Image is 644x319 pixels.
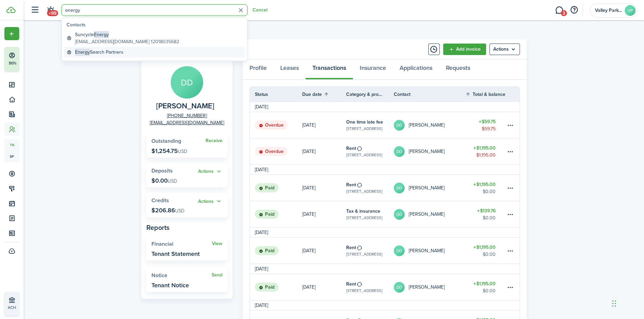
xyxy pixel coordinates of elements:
[465,201,506,227] a: $139.76$0.00
[477,207,496,214] table-amount-title: $139.76
[64,47,245,57] a: EnergySearch Partners
[250,238,302,264] a: Paid
[490,44,520,55] menu-btn: Actions
[64,29,245,47] a: SuncycleEnergy[EMAIL_ADDRESS][DOMAIN_NAME] 12018035682
[393,59,439,80] a: Applications
[44,2,57,19] a: Notifications
[394,282,405,293] avatar-text: DD
[483,287,496,294] table-amount-description: $0.00
[302,148,315,155] p: [DATE]
[94,31,109,38] span: Energy
[346,112,394,138] a: One time late fee[STREET_ADDRESS]
[482,125,496,132] table-amount-description: $59.75
[255,210,279,219] status: Paid
[346,181,356,188] table-info-title: Rent
[409,285,445,290] table-profile-info-text: [PERSON_NAME]
[253,7,267,13] button: Cancel
[394,120,405,131] avatar-text: DD
[531,246,644,319] iframe: Chat Widget
[206,138,222,143] widget-stats-action: Receive
[394,138,466,164] a: DD[PERSON_NAME]
[250,138,302,164] a: Overdue
[428,44,440,55] button: Timeline
[212,272,222,278] a: Send
[67,21,245,28] global-search-list-title: Contacts
[4,47,61,71] button: 50%
[568,4,580,16] button: Open resource center
[473,144,496,152] table-amount-title: $1,195.00
[62,4,247,16] input: Search for anything...
[150,119,224,126] a: [EMAIL_ADDRESS][DOMAIN_NAME]
[353,59,393,80] a: Insurance
[346,175,394,201] a: Rent[STREET_ADDRESS]
[250,302,273,309] td: [DATE]
[4,139,19,151] a: tn
[255,121,288,130] status: Overdue
[250,175,302,201] a: Paid
[6,7,16,13] img: TenantCloud
[409,212,445,217] table-profile-info-text: [PERSON_NAME]
[483,251,496,258] table-amount-description: $0.00
[346,208,380,215] table-info-title: Tax & insurance
[250,166,273,173] td: [DATE]
[250,274,302,300] a: Paid
[473,181,496,188] table-amount-title: $1,195.00
[346,138,394,164] a: Rent[STREET_ADDRESS]
[151,137,181,145] span: Outstanding
[346,145,356,152] table-info-title: Rent
[394,183,405,193] avatar-text: DD
[151,177,177,184] p: $0.00
[443,44,486,55] a: Add invoice
[346,244,356,251] table-info-title: Rent
[346,188,382,194] table-subtitle: [STREET_ADDRESS]
[250,112,302,138] a: Overdue
[394,201,466,227] a: DD[PERSON_NAME]
[168,178,177,185] span: USD
[255,283,279,292] status: Paid
[302,211,315,218] p: [DATE]
[473,244,496,251] table-amount-title: $1,195.00
[302,175,346,201] a: [DATE]
[198,168,222,176] widget-stats-action: Actions
[198,197,222,205] button: Open menu
[346,288,382,294] table-subtitle: [STREET_ADDRESS]
[465,112,506,138] a: $59.75$59.75
[302,274,346,300] a: [DATE]
[4,27,19,40] button: Open menu
[465,274,506,300] a: $1,195.00$0.00
[302,238,346,264] a: [DATE]
[8,304,48,311] p: ACH
[250,103,273,110] td: [DATE]
[175,207,185,214] span: USD
[151,250,200,257] widget-stats-description: Tenant Statement
[465,175,506,201] a: $1,195.00$0.00
[156,102,214,110] span: DR. DAVID ZYKORIE
[346,152,382,158] table-subtitle: [STREET_ADDRESS]
[302,112,346,138] a: [DATE]
[346,126,382,132] table-subtitle: [STREET_ADDRESS]
[625,5,636,16] avatar-text: VP
[394,209,405,220] avatar-text: DD
[302,247,315,254] p: [DATE]
[346,251,382,257] table-subtitle: [STREET_ADDRESS]
[479,118,496,125] table-amount-title: $59.75
[198,168,222,176] button: Open menu
[394,91,466,98] th: Contact
[75,31,179,38] global-search-item-title: Suncycle
[473,280,496,287] table-amount-title: $1,195.00
[198,197,222,205] widget-stats-action: Actions
[490,44,520,55] button: Open menu
[273,59,306,80] a: Leases
[465,138,506,164] a: $1,195.00$1,195.00
[346,281,356,288] table-info-title: Rent
[394,146,405,157] avatar-text: DD
[302,201,346,227] a: [DATE]
[302,122,315,129] p: [DATE]
[302,90,346,98] th: Sort
[394,245,405,256] avatar-text: DD
[4,151,19,162] a: sp
[151,207,185,214] p: $206.86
